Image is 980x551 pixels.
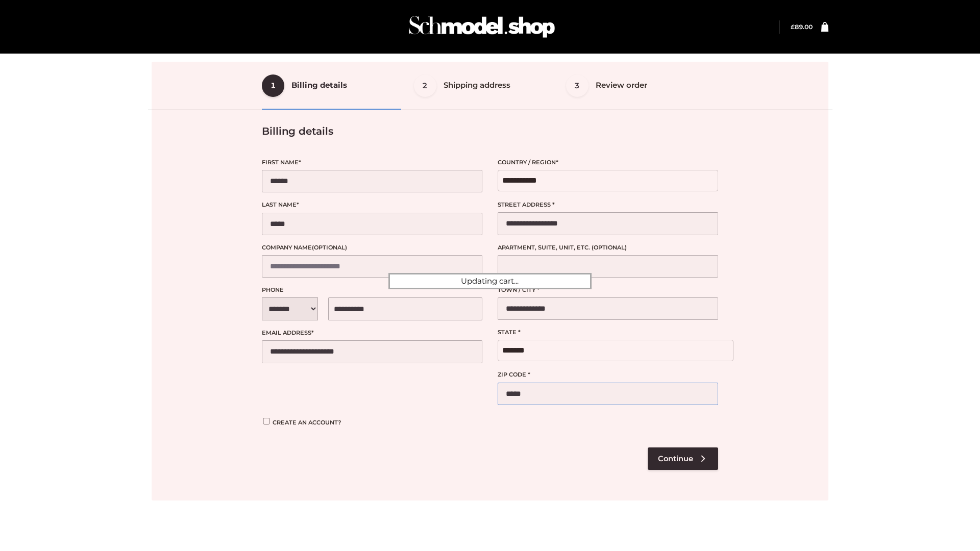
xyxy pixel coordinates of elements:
bdi: 89.00 [791,23,813,31]
span: £ [791,23,795,31]
img: Schmodel Admin 964 [405,7,558,47]
a: £89.00 [791,23,813,31]
div: Updating cart... [388,273,592,289]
